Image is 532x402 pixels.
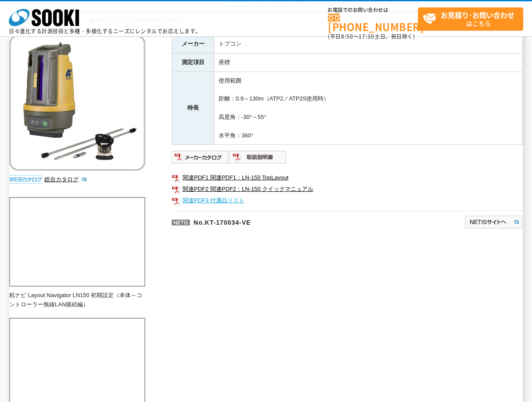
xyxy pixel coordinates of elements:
img: 取扱説明書 [229,150,287,164]
th: メーカー [172,35,214,54]
p: 日々進化する計測技術と多種・多様化するニーズにレンタルでお応えします。 [9,29,201,34]
span: (平日 ～ 土日、祝日除く) [328,32,415,40]
a: 関連PDF1 関連PDF1：LN-150 TopLayout [172,172,523,183]
td: 使用範囲 距離：0.9～130m（ATP2／ATP2S使用時） 高度角：-30°～55° 水平角：360° [214,72,523,145]
strong: お見積り･お問い合わせ [441,10,514,20]
span: お電話でのお問い合わせは [328,7,418,13]
img: webカタログ [9,175,42,184]
td: トプコン [214,35,523,54]
a: 関連PDF3 付属品リスト [172,195,523,206]
a: メーカーカタログ [172,156,229,163]
img: 杭ナビ LNｰ150 [9,35,145,171]
a: 取扱説明書 [229,156,287,163]
a: [PHONE_NUMBER] [328,14,418,32]
img: NETISサイトへ [464,215,523,229]
span: 17:30 [359,32,374,40]
span: はこちら [423,8,523,30]
p: No.KT-170034-VE [172,211,380,232]
th: 測定項目 [172,53,214,72]
a: 関連PDF2 関連PDF2：LN-150 クイックマニュアル [172,183,523,195]
td: 座標 [214,53,523,72]
a: お見積り･お問い合わせはこちら [418,7,523,31]
span: 8:50 [341,32,353,40]
th: 特長 [172,72,214,145]
a: 総合カタログ [44,176,87,183]
p: 杭ナビ Layout Navigator LN150 初期設定（本体～コントローラー無線LAN接続編） [9,291,145,309]
img: メーカーカタログ [172,150,229,164]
